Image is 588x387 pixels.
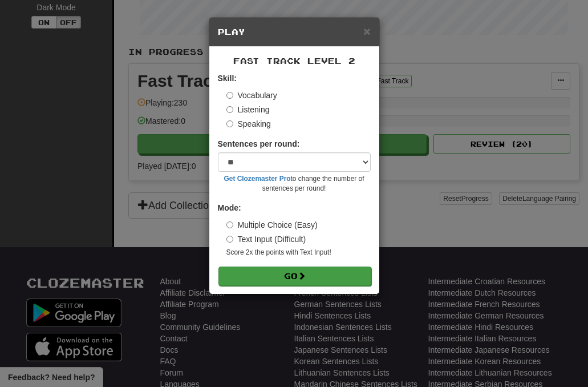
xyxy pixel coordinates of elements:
label: Vocabulary [226,90,277,101]
input: Vocabulary [226,92,233,99]
input: Speaking [226,120,233,127]
label: Listening [226,104,270,115]
input: Multiple Choice (Easy) [226,221,233,228]
button: Close [363,25,370,37]
strong: Mode: [218,203,241,212]
input: Text Input (Difficult) [226,236,233,243]
strong: Skill: [218,74,237,83]
small: to change the number of sentences per round! [218,174,371,193]
a: Get Clozemaster Pro [224,175,291,183]
button: Go [218,267,371,286]
h5: Play [218,26,371,38]
small: Score 2x the points with Text Input ! [226,248,371,257]
span: Fast Track Level 2 [233,56,355,66]
span: × [363,25,370,38]
label: Text Input (Difficult) [226,233,306,245]
input: Listening [226,106,233,113]
label: Speaking [226,118,271,130]
label: Sentences per round: [218,138,300,150]
label: Multiple Choice (Easy) [226,219,318,231]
